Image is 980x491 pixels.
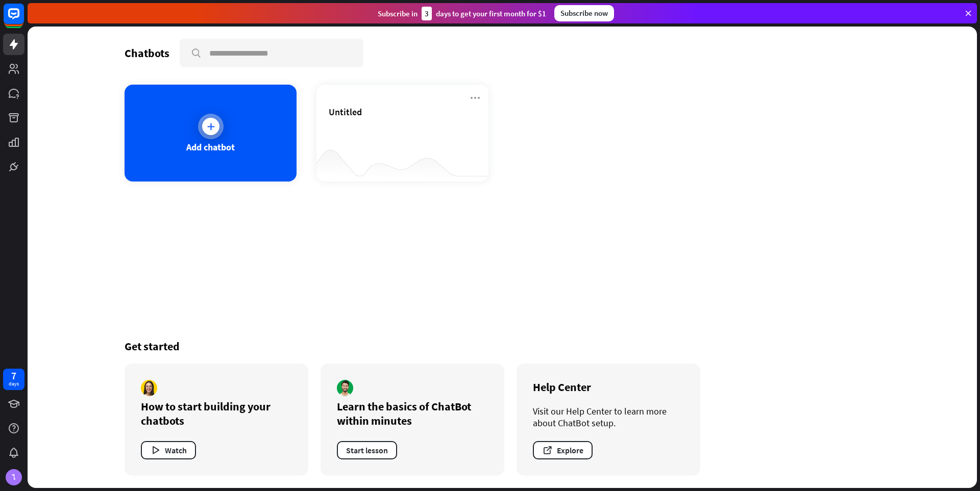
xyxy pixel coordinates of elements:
button: Explore [533,441,593,459]
div: Subscribe in days to get your first month for $1 [378,7,546,20]
button: Start lesson [337,441,397,459]
div: Subscribe now [554,5,614,21]
a: 7 days [3,369,24,390]
img: author [337,380,353,396]
div: Help Center [533,380,684,394]
div: Visit our Help Center to learn more about ChatBot setup. [533,405,684,429]
div: Chatbots [125,46,169,60]
div: Add chatbot [186,141,235,153]
div: ไ [6,469,22,485]
div: days [9,380,19,387]
div: Get started [125,339,880,353]
button: Open LiveChat chat widget [8,4,39,35]
div: Learn the basics of ChatBot within minutes [337,399,488,428]
div: 7 [11,371,16,380]
img: author [141,380,157,396]
div: 3 [422,7,432,20]
button: Watch [141,441,196,459]
div: How to start building your chatbots [141,399,292,428]
span: Untitled [329,106,362,118]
